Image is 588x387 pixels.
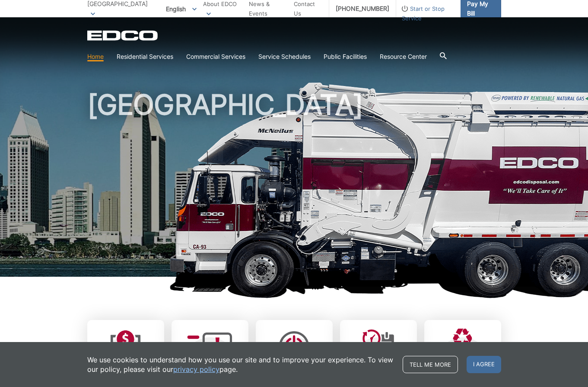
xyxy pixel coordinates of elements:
[324,52,367,61] a: Public Facilities
[173,365,219,374] a: privacy policy
[186,52,245,61] a: Commercial Services
[258,52,311,61] a: Service Schedules
[159,2,203,16] span: English
[87,355,394,374] p: We use cookies to understand how you use our site and to improve your experience. To view our pol...
[403,356,458,373] a: Tell me more
[87,52,104,61] a: Home
[380,52,427,61] a: Resource Center
[117,52,173,61] a: Residential Services
[467,356,501,373] span: I agree
[87,91,501,281] h1: [GEOGRAPHIC_DATA]
[87,30,159,41] a: EDCD logo. Return to the homepage.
